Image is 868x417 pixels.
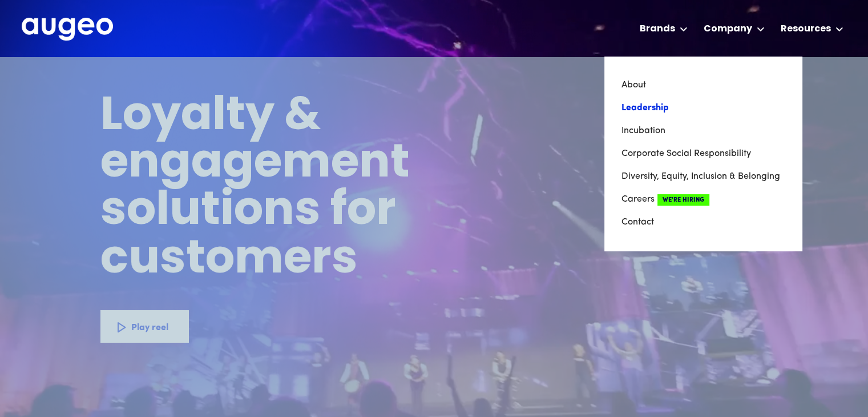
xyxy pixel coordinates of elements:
div: Brands [640,22,675,36]
a: Corporate Social Responsibility [621,142,785,165]
a: home [22,18,113,42]
a: CareersWe're Hiring [621,188,785,211]
a: Leadership [621,97,785,119]
span: We're Hiring [657,194,709,206]
div: Resources [781,22,831,36]
a: Contact [621,211,785,234]
div: Company [704,22,752,36]
a: Diversity, Equity, Inclusion & Belonging [621,165,785,188]
a: Incubation [621,119,785,142]
img: Augeo's full logo in white. [22,18,113,41]
a: About [621,74,785,97]
nav: Company [604,57,802,251]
